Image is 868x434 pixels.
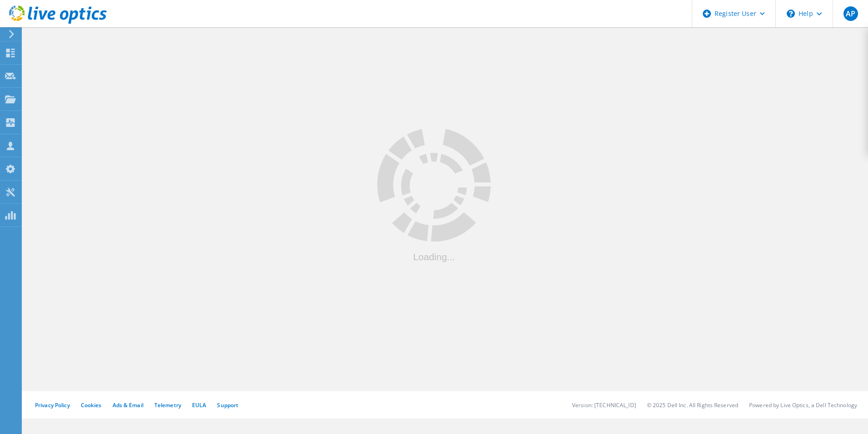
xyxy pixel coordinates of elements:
[572,401,636,409] li: Version: [TECHNICAL_ID]
[846,10,855,17] span: AP
[154,401,181,409] a: Telemetry
[192,401,206,409] a: EULA
[9,19,107,25] a: Live Optics Dashboard
[217,401,238,409] a: Support
[647,401,738,409] li: © 2025 Dell Inc. All Rights Reserved
[81,401,102,409] a: Cookies
[377,252,491,262] div: Loading...
[35,401,70,409] a: Privacy Policy
[749,401,857,409] li: Powered by Live Optics, a Dell Technology
[787,10,795,18] svg: \n
[113,401,143,409] a: Ads & Email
